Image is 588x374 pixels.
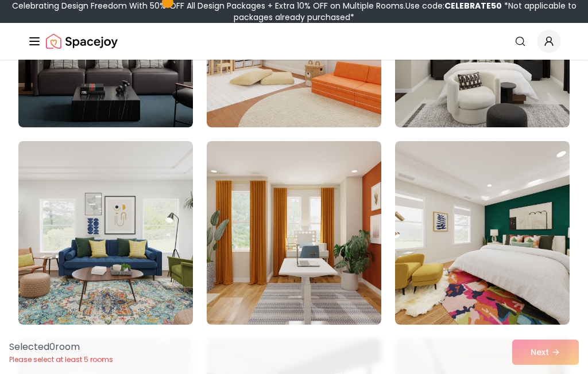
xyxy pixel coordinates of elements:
img: Room room-32 [207,141,381,325]
p: Please select at least 5 rooms [9,355,113,364]
img: Room room-31 [18,141,193,325]
p: Selected 0 room [9,340,113,354]
img: Spacejoy Logo [46,30,118,53]
nav: Global [28,23,560,60]
img: Room room-33 [395,141,570,325]
a: Spacejoy [46,30,118,53]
